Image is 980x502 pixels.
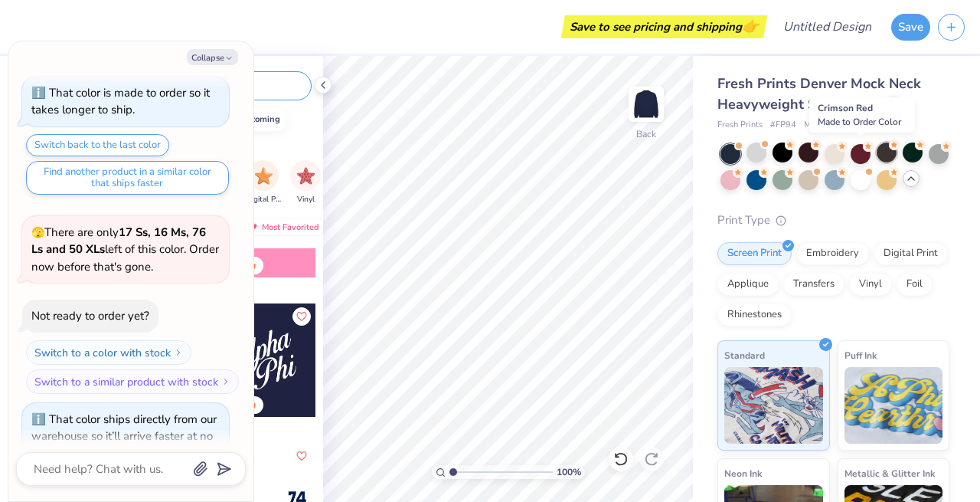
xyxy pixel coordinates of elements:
[818,116,901,128] span: Made to Order Color
[724,367,823,444] img: Standard
[26,161,229,195] button: Find another product in a similar color that ships faster
[26,369,239,394] button: Switch to a similar product with stock
[636,127,656,141] div: Back
[897,273,933,296] div: Foil
[255,167,273,185] img: Digital Print Image
[783,273,844,296] div: Transfers
[297,194,315,205] span: Vinyl
[187,49,238,65] button: Collapse
[804,119,880,132] span: Minimum Order: 50 +
[246,194,281,205] span: Digital Print
[174,348,183,357] img: Switch to a color with stock
[31,225,206,258] strong: 17 Ss, 16 Ms, 76 Ls and 50 XLs
[717,242,792,265] div: Screen Print
[240,218,326,236] div: Most Favorited
[290,160,321,205] button: filter button
[31,85,210,118] div: That color is made to order so it takes longer to ship.
[796,242,869,265] div: Embroidery
[31,412,217,461] div: That color ships directly from our warehouse so it’ll arrive faster at no extra cost.
[717,273,779,296] div: Applique
[557,465,581,479] span: 100 %
[292,447,311,465] button: Like
[844,465,935,481] span: Metallic & Glitter Ink
[770,119,796,132] span: # FP94
[26,134,169,156] button: Switch back to the last color
[717,119,763,132] span: Fresh Prints
[742,17,759,35] span: 👉
[31,225,44,240] span: 🫣
[565,15,763,38] div: Save to see pricing and shipping
[246,160,281,205] div: filter for Digital Print
[724,465,762,481] span: Neon Ink
[891,14,930,41] button: Save
[717,212,949,229] div: Print Type
[849,273,892,296] div: Vinyl
[246,160,281,205] button: filter button
[297,167,315,185] img: Vinyl Image
[292,307,311,326] button: Like
[809,97,915,133] div: Crimson Red
[874,242,948,265] div: Digital Print
[26,340,191,365] button: Switch to a color with stock
[290,160,321,205] div: filter for Vinyl
[31,225,219,274] span: There are only left of this color. Order now before that's gone.
[844,367,943,444] img: Puff Ink
[31,308,149,323] div: Not ready to order yet?
[717,74,921,113] span: Fresh Prints Denver Mock Neck Heavyweight Sweatshirt
[844,347,877,363] span: Puff Ink
[631,89,661,120] img: Back
[717,303,792,326] div: Rhinestones
[771,11,884,42] input: Untitled Design
[221,377,230,386] img: Switch to a similar product with stock
[724,347,765,363] span: Standard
